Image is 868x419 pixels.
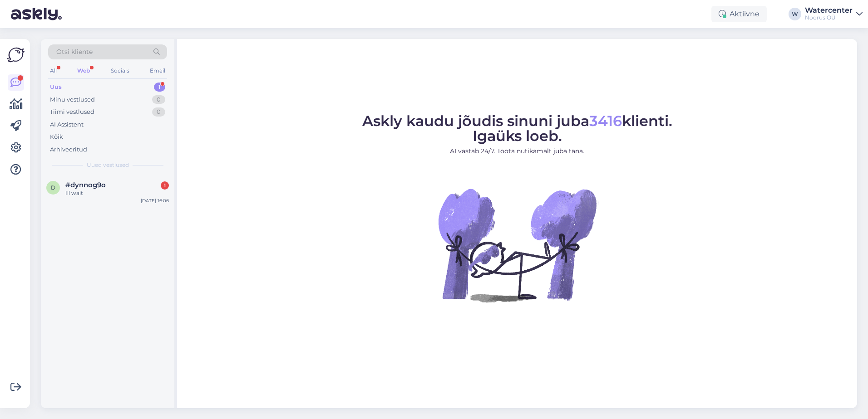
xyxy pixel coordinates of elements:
[87,161,129,169] span: Uued vestlused
[51,184,55,191] span: d
[152,107,165,117] div: 0
[50,132,63,141] div: Kõik
[711,6,767,22] div: Aktiivne
[362,112,672,145] span: Askly kaudu jõudis sinuni juba klienti. Igaüks loeb.
[805,14,853,21] div: Noorus OÜ
[50,120,84,129] div: AI Assistent
[805,7,853,14] div: Watercenter
[789,8,801,20] div: W
[50,145,87,154] div: Arhiveeritud
[48,65,59,77] div: All
[56,47,93,57] span: Otsi kliente
[141,197,169,204] div: [DATE] 16:06
[362,146,672,156] p: AI vastab 24/7. Tööta nutikamalt juba täna.
[161,181,169,190] div: 1
[7,46,25,63] img: Askly Logo
[152,95,165,104] div: 0
[65,181,106,189] span: #dynnog9o
[154,83,165,92] div: 1
[589,112,622,130] span: 3416
[50,83,62,92] div: Uus
[50,107,94,117] div: Tiimi vestlused
[50,95,95,104] div: Minu vestlused
[75,65,92,77] div: Web
[109,65,131,77] div: Socials
[805,7,863,21] a: WatercenterNoorus OÜ
[148,65,167,77] div: Email
[435,163,599,326] img: No Chat active
[65,189,169,197] div: Ill wait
